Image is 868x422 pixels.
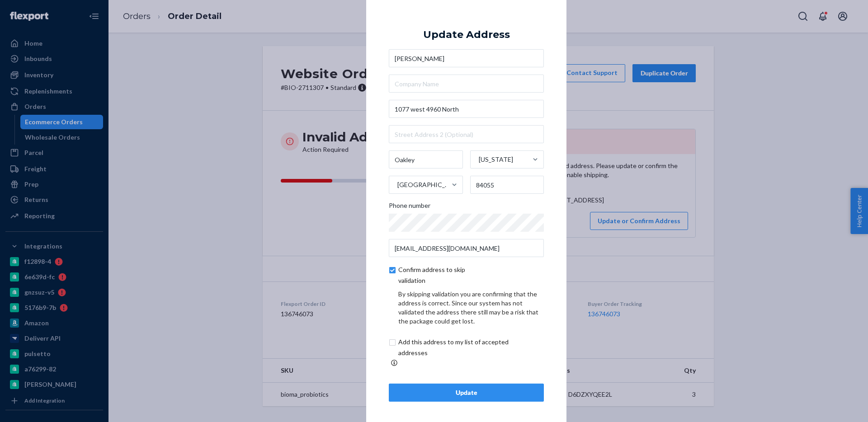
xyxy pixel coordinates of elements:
input: Street Address [389,100,544,118]
div: Update Address [423,29,510,40]
input: City [389,150,463,169]
div: [US_STATE] [479,155,513,164]
div: [GEOGRAPHIC_DATA] [397,180,451,189]
input: Company Name [389,75,544,93]
button: Update [389,384,544,402]
input: Email (Only Required for International) [389,239,544,257]
input: ZIP Code [470,176,544,194]
input: [US_STATE] [478,150,479,169]
div: By skipping validation you are confirming that the address is correct. Since our system has not v... [398,290,544,326]
input: Street Address 2 (Optional) [389,125,544,143]
div: Update [396,388,536,397]
span: Phone number [389,201,430,214]
input: First & Last Name [389,49,544,67]
input: [GEOGRAPHIC_DATA] [396,176,397,194]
